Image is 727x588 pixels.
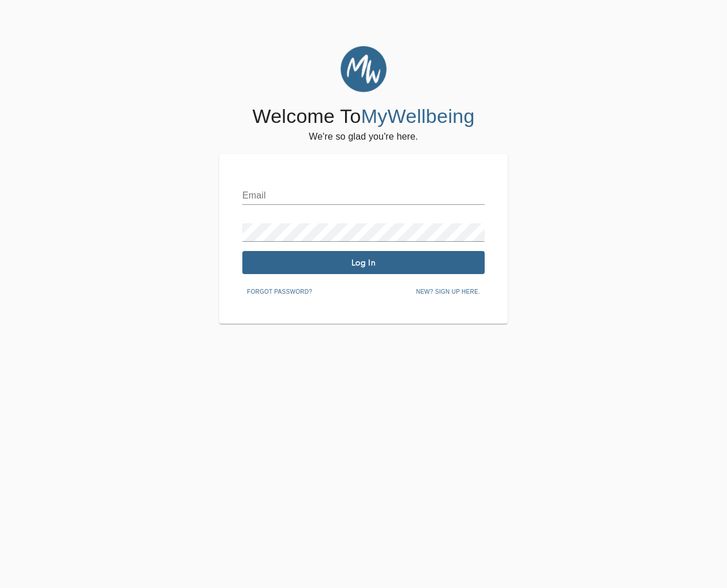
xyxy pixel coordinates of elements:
[361,105,475,127] span: MyWellbeing
[242,283,317,301] button: Forgot password?
[247,257,480,268] span: Log In
[252,104,474,129] h4: Welcome To
[242,286,317,295] a: Forgot password?
[247,287,312,297] span: Forgot password?
[309,129,418,145] h6: We're so glad you're here.
[411,283,485,301] button: New? Sign up here.
[340,46,387,92] img: MyWellbeing
[416,287,480,297] span: New? Sign up here.
[242,251,485,274] button: Log In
